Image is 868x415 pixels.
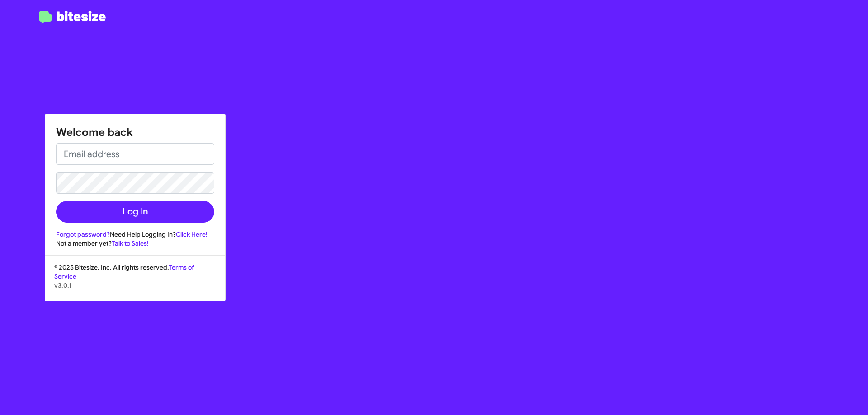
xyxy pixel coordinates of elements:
a: Click Here! [176,230,208,238]
div: © 2025 Bitesize, Inc. All rights reserved. [45,263,225,301]
a: Talk to Sales! [112,239,149,247]
input: Email address [56,143,214,165]
button: Log In [56,201,214,223]
p: v3.0.1 [54,281,216,290]
div: Need Help Logging In? [56,230,214,239]
h1: Welcome back [56,125,214,140]
a: Forgot password? [56,230,110,238]
div: Not a member yet? [56,239,214,248]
